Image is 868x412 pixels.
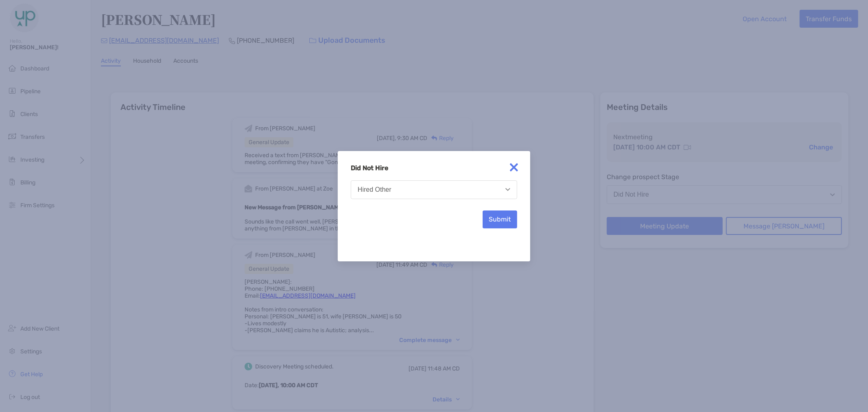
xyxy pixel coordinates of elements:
[351,180,517,199] button: Hired Other
[358,186,391,193] div: Hired Other
[483,210,517,228] button: Submit
[505,188,510,191] img: Open dropdown arrow
[351,164,517,172] h4: Did Not Hire
[506,159,522,175] img: close modal icon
